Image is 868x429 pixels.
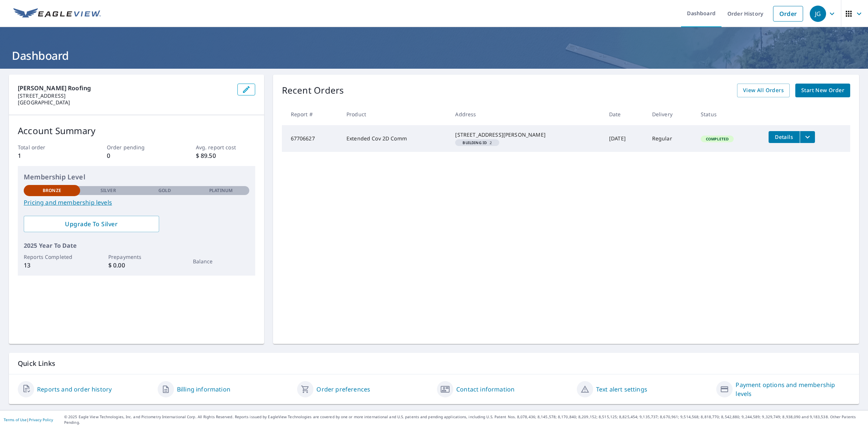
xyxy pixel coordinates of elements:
[18,124,255,137] p: Account Summary
[43,187,61,194] p: Bronze
[282,84,344,97] p: Recent Orders
[603,125,646,152] td: [DATE]
[795,84,850,97] a: Start New Order
[18,151,77,160] p: 1
[449,103,603,125] th: Address
[743,86,784,95] span: View All Orders
[4,417,27,422] a: Terms of Use
[810,6,826,22] div: JG
[108,253,165,261] p: Prepayments
[108,261,165,270] p: $ 0.00
[13,8,101,19] img: EV Logo
[341,125,450,152] td: Extended Cov 2D Comm
[29,417,53,422] a: Privacy Policy
[455,131,597,139] div: [STREET_ADDRESS][PERSON_NAME]
[24,261,80,270] p: 13
[737,84,790,97] a: View All Orders
[24,216,159,232] a: Upgrade To Silver
[196,143,255,151] p: Avg. report cost
[736,380,850,398] a: Payment options and membership levels
[158,187,171,194] p: Gold
[282,125,341,152] td: 67706627
[18,359,850,368] p: Quick Links
[24,198,249,207] a: Pricing and membership levels
[801,86,844,95] span: Start New Order
[193,257,249,265] p: Balance
[18,143,77,151] p: Total order
[773,133,795,140] span: Details
[316,385,370,394] a: Order preferences
[695,103,763,125] th: Status
[458,141,496,144] span: 2
[24,172,249,182] p: Membership Level
[701,136,733,142] span: Completed
[24,241,249,250] p: 2025 Year To Date
[596,385,647,394] a: Text alert settings
[4,417,53,422] p: |
[177,385,230,394] a: Billing information
[646,103,695,125] th: Delivery
[101,187,116,194] p: Silver
[646,125,695,152] td: Regular
[24,253,80,261] p: Reports Completed
[64,414,864,425] p: © 2025 Eagle View Technologies, Inc. and Pictometry International Corp. All Rights Reserved. Repo...
[30,220,153,228] span: Upgrade To Silver
[800,131,815,143] button: filesDropdownBtn-67706627
[282,103,341,125] th: Report #
[18,84,231,92] p: [PERSON_NAME] Roofing
[463,141,487,144] em: Building ID
[18,92,231,99] p: [STREET_ADDRESS]
[773,6,803,22] a: Order
[9,48,859,63] h1: Dashboard
[196,151,255,160] p: $ 89.50
[603,103,646,125] th: Date
[341,103,450,125] th: Product
[209,187,233,194] p: Platinum
[107,151,166,160] p: 0
[769,131,800,143] button: detailsBtn-67706627
[37,385,112,394] a: Reports and order history
[107,143,166,151] p: Order pending
[18,99,231,106] p: [GEOGRAPHIC_DATA]
[456,385,514,394] a: Contact information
